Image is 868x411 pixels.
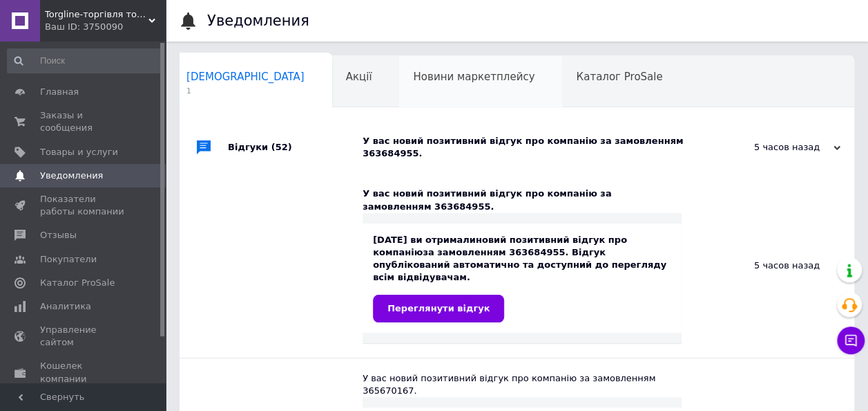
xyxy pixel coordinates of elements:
[40,300,91,313] span: Аналитика
[45,8,148,21] span: Torgline-торгівля товарами першої необхідності гутром та у роздріб
[346,71,372,83] span: Акції
[40,86,79,98] span: Главная
[373,295,504,322] a: Переглянути відгук
[363,135,702,160] div: У вас новий позитивний відгук про компанію за замовленням 363684955.
[837,327,865,354] button: Чат с покупателем
[373,235,627,257] b: новий позитивний відгук про компанію
[207,12,309,29] h1: Уведомления
[40,360,128,385] span: Кошелек компании
[40,146,118,158] span: Товары и услуги
[702,141,840,154] div: 5 часов назад
[413,71,534,83] span: Новини маркетплейсу
[271,142,292,152] span: (52)
[682,174,854,357] div: 5 часов назад
[40,170,103,182] span: Уведомления
[186,86,305,96] span: 1
[40,109,128,134] span: Заказы и сообщения
[373,234,671,322] div: [DATE] ви отримали за замовленням 363684955. Відгук опублікований автоматично та доступний до пер...
[576,71,662,83] span: Каталог ProSale
[363,188,682,212] div: У вас новий позитивний відгук про компанію за замовленням 363684955.
[387,303,490,313] span: Переглянути відгук
[7,48,163,73] input: Поиск
[40,229,77,241] span: Отзывы
[45,21,166,33] div: Ваш ID: 3750090
[228,121,363,174] div: Відгуки
[363,372,682,397] div: У вас новий позитивний відгук про компанію за замовленням 365670167.
[40,277,115,289] span: Каталог ProSale
[40,193,128,218] span: Показатели работы компании
[40,324,128,349] span: Управление сайтом
[40,253,97,266] span: Покупатели
[186,71,305,83] span: [DEMOGRAPHIC_DATA]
